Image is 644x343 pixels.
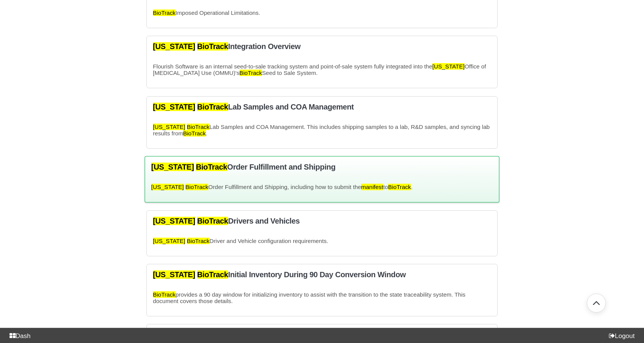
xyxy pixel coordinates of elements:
mark: [US_STATE] [153,42,195,51]
p: Driver and Vehicle configuration requirements. [153,238,491,244]
mark: BioTrack [388,184,411,190]
h3: Drivers and Vehicles [153,217,491,225]
h3: Initial Inventory During 90 Day Conversion Window [153,270,491,279]
mark: [US_STATE] [153,217,195,225]
mark: [US_STATE] [432,64,465,70]
mark: [US_STATE] [151,163,194,171]
p: Imposed Operational Limitations. [153,10,491,16]
p: provides a 90 day window for initializing inventory to assist with the transition to the state tr... [153,291,491,304]
p: Flourish Software is an internal seed-to-sale tracking system and point-of-sale system fully inte... [153,64,491,76]
h3: Lab Samples and COA Management [153,103,491,111]
mark: [US_STATE] [153,103,195,111]
mark: BioTrack [153,291,175,298]
a: Florida BioTrack Integration Overview article card [146,36,498,88]
mark: [US_STATE] [153,238,185,244]
h3: Integration Overview [153,42,491,51]
mark: [US_STATE] [151,184,184,190]
a: Dash [6,332,31,340]
mark: BioTrack [185,184,208,190]
mark: BioTrack [197,103,228,111]
mark: BioTrack [153,10,175,16]
mark: BioTrack [196,163,227,171]
a: Florida BioTrack Drivers and Vehicles article card [146,210,498,256]
mark: BioTrack [197,270,228,279]
a: Florida BioTrack Initial Inventory During 90 Day Conversion Window article card [146,264,498,316]
mark: manifest [361,184,383,190]
a: Florida BioTrack Order Fulfillment and Shipping article card [146,156,498,202]
a: Florida BioTrack Lab Samples and COA Management article card [146,96,498,149]
mark: BioTrack [239,70,262,76]
button: Go back to top of document [587,294,606,313]
mark: [US_STATE] [153,270,195,279]
mark: [US_STATE] [153,124,185,130]
mark: BioTrack [187,124,209,130]
h3: Order Fulfillment and Shipping [151,163,493,171]
mark: BioTrack [187,238,209,244]
mark: BioTrack [197,217,228,225]
p: Lab Samples and COA Management. This includes shipping samples to a lab, R&D samples, and syncing... [153,124,491,137]
p: Order Fulfillment and Shipping, including how to submit the to . [151,184,493,190]
mark: BioTrack [197,42,228,51]
mark: BioTrack [183,130,206,137]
